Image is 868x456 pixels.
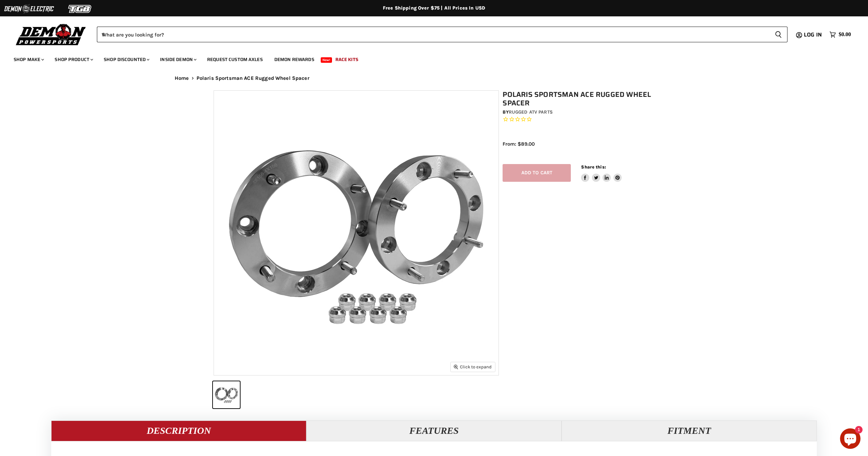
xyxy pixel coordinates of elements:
[51,421,306,441] button: Description
[509,109,553,115] a: Rugged ATV Parts
[769,27,787,42] button: Search
[99,53,154,67] a: Shop Discounted
[454,364,492,369] span: Click to expand
[14,22,88,46] img: Demon Powersports
[503,141,535,147] span: From: $89.00
[155,53,201,67] a: Inside Demon
[321,57,332,63] span: New!
[202,53,268,67] a: Request Custom Axles
[503,116,658,123] span: Rated 0.0 out of 5 stars 0 reviews
[503,90,658,107] h1: Polaris Sportsman ACE Rugged Wheel Spacer
[3,2,55,15] img: Demon Electric Logo 2
[97,27,769,42] input: When autocomplete results are available use up and down arrows to review and enter to select
[562,421,817,441] button: Fitment
[197,75,309,81] span: Polaris Sportsman ACE Rugged Wheel Spacer
[826,30,854,40] a: $0.00
[97,27,787,42] form: Product
[330,53,363,67] a: Race Kits
[213,381,240,408] button: Polaris Sportsman ACE Rugged Wheel Spacer thumbnail
[175,75,189,81] a: Home
[214,91,498,375] img: Polaris Sportsman ACE Rugged Wheel Spacer
[503,108,658,116] div: by
[269,53,319,67] a: Demon Rewards
[804,30,822,39] span: Log in
[839,31,851,38] span: $0.00
[9,53,48,67] a: Shop Make
[9,50,849,67] ul: Main menu
[55,2,106,15] img: TGB Logo 2
[801,32,826,38] a: Log in
[838,428,863,451] inbox-online-store-chat: Shopify online store chat
[161,5,707,11] div: Free Shipping Over $75 | All Prices In USD
[581,164,606,170] span: Share this:
[161,75,707,81] nav: Breadcrumbs
[306,421,562,441] button: Features
[49,53,97,67] a: Shop Product
[581,164,622,182] aside: Share this:
[451,362,495,371] button: Click to expand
